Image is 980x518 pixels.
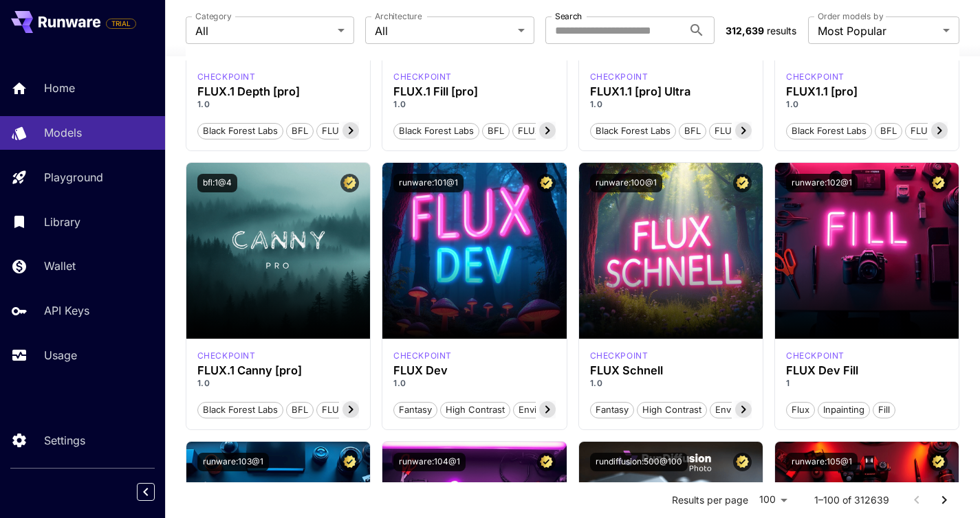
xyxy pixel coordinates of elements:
[726,25,764,36] span: 312,639
[317,403,410,417] span: FLUX.1 Canny [pro]
[393,364,555,377] h3: FLUX Dev
[197,350,256,362] div: fluxpro
[786,364,948,377] h3: FLUX Dev Fill
[393,122,479,139] button: Black Forest Labs
[786,350,845,362] p: checkpoint
[394,403,437,417] span: Fantasy
[786,174,858,192] button: runware:102@1
[590,71,649,83] p: checkpoint
[512,122,591,139] button: FLUX.1 Fill [pro]
[591,403,633,417] span: Fantasy
[787,124,871,138] span: Black Forest Labs
[393,174,464,192] button: runware:101@1
[137,483,155,501] button: Collapse sidebar
[44,80,75,96] p: Home
[197,122,283,139] button: Black Forest Labs
[537,174,556,192] button: Certified Model – Vetted for best performance and includes a commercial license.
[197,377,359,390] p: 1.0
[905,122,972,139] button: FLUX1.1 [pro]
[107,19,135,29] span: TRIAL
[590,350,649,362] div: FLUX.1 S
[637,401,707,418] button: High Contrast
[394,124,479,138] span: Black Forest Labs
[44,432,85,449] p: Settings
[197,364,359,377] h3: FLUX.1 Canny [pro]
[482,122,510,139] button: BFL
[317,124,408,138] span: FLUX.1 Depth [pro]
[590,401,634,418] button: Fantasy
[197,174,237,192] button: bfl:1@4
[590,71,649,83] div: fluxultra
[287,403,313,417] span: BFL
[818,403,869,417] span: Inpainting
[710,124,798,138] span: FLUX1.1 [pro] Ultra
[786,350,845,362] div: FLUX.1 D
[316,401,411,418] button: FLUX.1 Canny [pro]
[44,347,77,363] p: Usage
[590,174,662,192] button: runware:100@1
[786,85,948,98] h3: FLUX1.1 [pro]
[393,71,452,83] div: fluxpro
[814,493,889,507] p: 1–100 of 312639
[786,377,948,390] p: 1
[929,174,948,192] button: Certified Model – Vetted for best performance and includes a commercial license.
[786,453,858,471] button: runware:105@1
[672,493,748,507] p: Results per page
[286,401,314,418] button: BFL
[786,122,872,139] button: Black Forest Labs
[287,124,313,138] span: BFL
[638,403,706,417] span: High Contrast
[929,453,948,471] button: Certified Model – Vetted for best performance and includes a commercial license.
[710,403,774,417] span: Environment
[513,401,578,418] button: Environment
[147,480,165,504] div: Collapse sidebar
[197,453,269,471] button: runware:103@1
[340,453,359,471] button: Certified Model – Vetted for best performance and includes a commercial license.
[44,169,103,185] p: Playground
[710,401,774,418] button: Environment
[393,98,555,111] p: 1.0
[514,403,577,417] span: Environment
[198,403,283,417] span: Black Forest Labs
[873,401,895,418] button: Fill
[198,124,283,138] span: Black Forest Labs
[197,98,359,111] p: 1.0
[873,403,895,417] span: Fill
[786,401,815,418] button: Flux
[393,453,466,471] button: runware:104@1
[875,124,902,138] span: BFL
[786,71,845,83] p: checkpoint
[590,122,676,139] button: Black Forest Labs
[537,453,556,471] button: Certified Model – Vetted for best performance and includes a commercial license.
[197,71,256,83] p: checkpoint
[441,403,510,417] span: High Contrast
[786,71,845,83] div: fluxpro
[590,377,752,390] p: 1.0
[195,10,232,22] label: Category
[197,350,256,362] p: checkpoint
[733,453,752,471] button: Certified Model – Vetted for best performance and includes a commercial license.
[393,350,452,362] div: FLUX.1 D
[590,85,752,98] h3: FLUX1.1 [pro] Ultra
[393,401,437,418] button: Fantasy
[875,122,902,139] button: BFL
[709,122,799,139] button: FLUX1.1 [pro] Ultra
[316,122,409,139] button: FLUX.1 Depth [pro]
[375,10,422,22] label: Architecture
[590,350,649,362] p: checkpoint
[754,490,792,510] div: 100
[590,364,752,377] h3: FLUX Schnell
[679,124,706,138] span: BFL
[787,403,814,417] span: Flux
[106,15,136,32] span: Add your payment card to enable full platform functionality.
[818,401,870,418] button: Inpainting
[286,122,314,139] button: BFL
[393,350,452,362] p: checkpoint
[590,98,752,111] p: 1.0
